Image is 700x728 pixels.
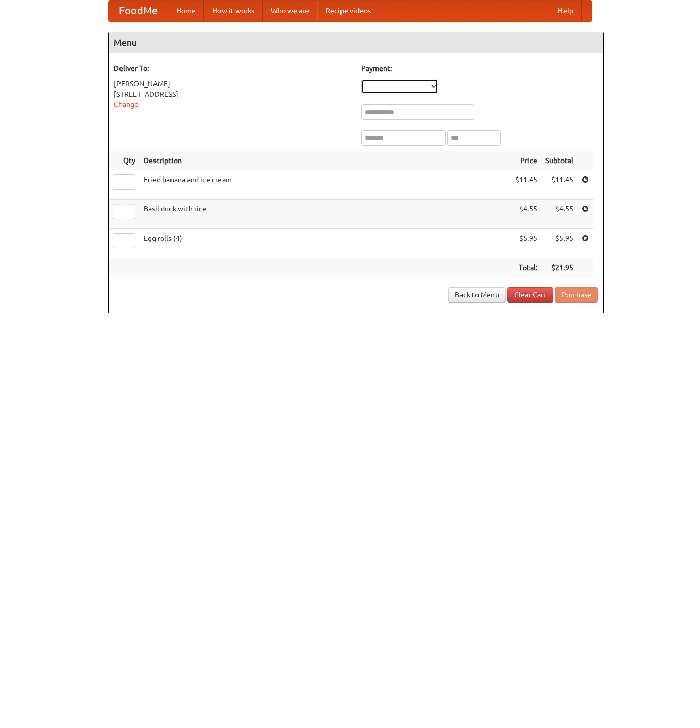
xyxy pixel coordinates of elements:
[317,1,379,21] a: Recipe videos
[511,258,541,277] th: Total:
[507,287,553,303] a: Clear Cart
[109,32,603,53] h4: Menu
[541,229,577,258] td: $5.95
[140,229,511,258] td: Egg rolls (4)
[140,170,511,200] td: Fried banana and ice cream
[109,151,140,170] th: Qty
[511,229,541,258] td: $5.95
[511,200,541,229] td: $4.55
[114,63,351,74] h5: Deliver To:
[448,287,506,303] a: Back to Menu
[109,1,168,21] a: FoodMe
[168,1,204,21] a: Home
[114,89,351,99] div: [STREET_ADDRESS]
[263,1,317,21] a: Who we are
[555,287,598,303] button: Purchase
[114,79,351,89] div: [PERSON_NAME]
[140,200,511,229] td: Basil duck with rice
[511,170,541,200] td: $11.45
[541,258,577,277] th: $21.95
[204,1,263,21] a: How it works
[361,63,598,74] h5: Payment:
[511,151,541,170] th: Price
[541,151,577,170] th: Subtotal
[541,170,577,200] td: $11.45
[114,100,139,109] a: Change
[140,151,511,170] th: Description
[541,200,577,229] td: $4.55
[550,1,582,21] a: Help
